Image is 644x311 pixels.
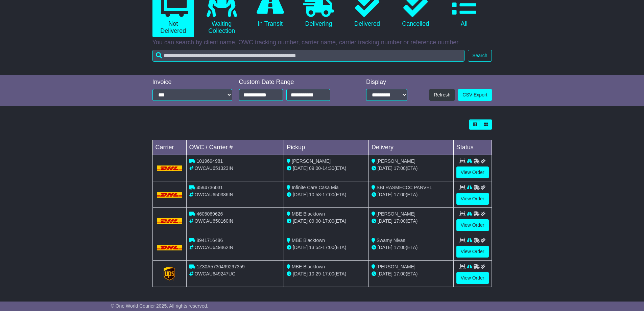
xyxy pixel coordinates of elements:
[157,218,182,224] img: DHL.png
[456,219,489,231] a: View Order
[377,264,415,269] span: [PERSON_NAME]
[292,211,325,217] span: MBE Blacktown
[287,270,366,277] div: - (ETA)
[284,140,369,155] td: Pickup
[292,264,325,269] span: MBE Blacktown
[372,165,451,172] div: (ETA)
[194,192,233,197] span: OWCAU650386IN
[378,245,392,250] span: [DATE]
[456,166,489,178] a: View Order
[368,140,453,155] td: Delivery
[194,218,233,224] span: OWCAU650160IN
[194,271,235,276] span: OWCAU649247UG
[323,192,334,197] span: 17:00
[429,89,455,101] button: Refresh
[394,165,406,171] span: 17:00
[196,238,223,243] span: 8941716486
[323,271,334,276] span: 17:00
[377,158,415,164] span: [PERSON_NAME]
[394,218,406,224] span: 17:00
[372,270,451,277] div: (ETA)
[152,39,492,46] p: You can search by client name, OWC tracking number, carrier name, carrier tracking number or refe...
[111,303,209,309] span: © One World Courier 2025. All rights reserved.
[378,165,392,171] span: [DATE]
[293,218,308,224] span: [DATE]
[292,158,331,164] span: [PERSON_NAME]
[456,272,489,284] a: View Order
[458,89,492,101] a: CSV Export
[196,264,244,269] span: 1Z30A5730499297359
[468,50,492,62] button: Search
[287,165,366,172] div: - (ETA)
[194,165,233,171] span: OWCAU651323IN
[186,140,284,155] td: OWC / Carrier #
[287,218,366,225] div: - (ETA)
[377,238,405,243] span: Swamy Nivas
[239,79,348,86] div: Custom Date Range
[196,158,223,164] span: 1019694981
[309,218,321,224] span: 09:00
[157,165,182,171] img: DHL.png
[377,211,415,217] span: [PERSON_NAME]
[196,211,223,217] span: 4605069626
[378,271,392,276] span: [DATE]
[293,245,308,250] span: [DATE]
[287,244,366,251] div: - (ETA)
[394,271,406,276] span: 17:00
[157,245,182,250] img: DHL.png
[372,218,451,225] div: (ETA)
[292,238,325,243] span: MBE Blacktown
[152,79,232,86] div: Invoice
[194,245,233,250] span: OWCAU649462IN
[453,140,492,155] td: Status
[378,218,392,224] span: [DATE]
[196,185,223,190] span: 4594736031
[293,165,308,171] span: [DATE]
[287,191,366,198] div: - (ETA)
[394,192,406,197] span: 17:00
[372,191,451,198] div: (ETA)
[293,271,308,276] span: [DATE]
[377,185,432,190] span: SBI RASMECCC PANVEL
[309,245,321,250] span: 13:54
[309,192,321,197] span: 10:58
[378,192,392,197] span: [DATE]
[394,245,406,250] span: 17:00
[157,192,182,197] img: DHL.png
[366,79,407,86] div: Display
[456,246,489,258] a: View Order
[372,244,451,251] div: (ETA)
[164,267,175,281] img: GetCarrierServiceLogo
[323,165,334,171] span: 14:30
[456,193,489,205] a: View Order
[309,165,321,171] span: 09:00
[152,140,186,155] td: Carrier
[309,271,321,276] span: 10:29
[293,192,308,197] span: [DATE]
[292,185,339,190] span: Infinite Care Casa Mia
[323,245,334,250] span: 17:00
[323,218,334,224] span: 17:00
